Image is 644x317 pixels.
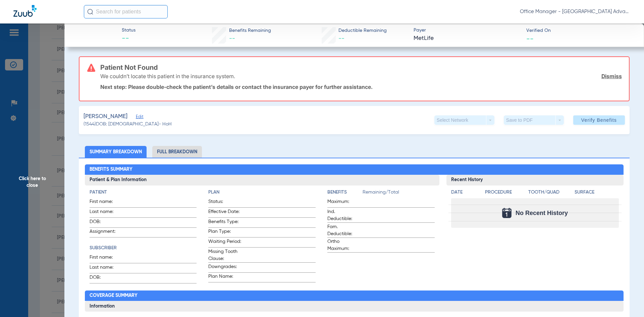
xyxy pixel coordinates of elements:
[526,35,534,42] span: --
[520,8,631,15] span: Office Manager - [GEOGRAPHIC_DATA] Advanced Dentistry
[446,175,624,186] h3: Recent History
[84,112,127,121] span: [PERSON_NAME]
[208,189,316,196] h4: Plan
[327,238,360,252] span: Ortho Maximum:
[327,189,363,196] h4: Benefits
[208,263,241,272] span: Downgrades:
[601,73,622,80] a: Dismiss
[208,198,241,207] span: Status:
[152,146,202,158] li: Full Breakdown
[575,189,619,196] h4: Surface
[90,189,197,196] h4: Patient
[84,5,168,18] input: Search for patients
[229,36,235,42] span: --
[451,189,479,196] h4: Date
[338,36,344,42] span: --
[516,210,568,216] span: No Recent History
[327,208,360,222] span: Ind. Deductible:
[327,189,363,198] app-breakdown-title: Benefits
[208,248,241,262] span: Missing Tooth Clause:
[528,189,573,198] app-breakdown-title: Tooth/Quad
[327,223,360,237] span: Fam. Deductible:
[85,301,624,312] h3: Information
[610,285,644,317] iframe: Chat Widget
[13,5,37,17] img: Zuub Logo
[100,73,235,80] p: We couldn’t locate this patient in the insurance system.
[85,290,624,301] h2: Coverage Summary
[136,114,142,121] span: Edit
[327,198,360,207] span: Maximum:
[90,218,122,227] span: DOB:
[84,121,172,128] span: (1544) DOB: [DEMOGRAPHIC_DATA] - HoH
[90,208,122,217] span: Last name:
[100,64,622,71] h3: Patient Not Found
[208,218,241,227] span: Benefits Type:
[581,117,617,123] span: Verify Benefits
[85,175,439,186] h3: Patient & Plan Information
[575,189,619,198] app-breakdown-title: Surface
[90,254,122,263] span: First name:
[90,245,197,252] h4: Subscriber
[485,189,526,196] h4: Procedure
[414,34,521,43] span: MetLife
[451,189,479,198] app-breakdown-title: Date
[87,64,95,72] img: error-icon
[85,146,147,158] li: Summary Breakdown
[528,189,573,196] h4: Tooth/Quad
[85,164,624,175] h2: Benefits Summary
[122,34,136,44] span: --
[90,264,122,273] span: Last name:
[414,27,521,34] span: Payer
[87,9,93,15] img: Search Icon
[502,208,512,218] img: Calendar
[208,208,241,217] span: Effective Date:
[363,189,435,198] span: Remaining/Total
[122,27,136,34] span: Status
[90,198,122,207] span: First name:
[526,27,633,34] span: Verified On
[208,238,241,247] span: Waiting Period:
[229,27,271,34] span: Benefits Remaining
[338,27,387,34] span: Deductible Remaining
[208,228,241,237] span: Plan Type:
[485,189,526,198] app-breakdown-title: Procedure
[573,115,625,125] button: Verify Benefits
[100,84,622,90] p: Next step: Please double-check the patient’s details or contact the insurance payer for further a...
[90,274,122,283] span: DOB:
[208,273,241,282] span: Plan Name:
[90,228,122,237] span: Assignment:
